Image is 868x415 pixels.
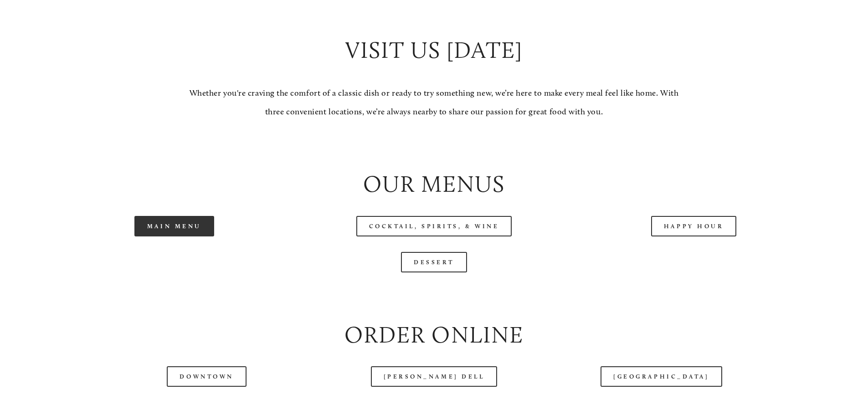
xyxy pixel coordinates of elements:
a: [PERSON_NAME] Dell [371,366,498,387]
a: Downtown [167,366,246,387]
h2: Order Online [52,319,816,351]
a: Main Menu [134,216,214,236]
h2: Our Menus [52,168,816,200]
a: Happy Hour [651,216,737,236]
a: [GEOGRAPHIC_DATA] [601,366,722,387]
a: Cocktail, Spirits, & Wine [356,216,512,236]
a: Dessert [401,252,467,272]
p: Whether you're craving the comfort of a classic dish or ready to try something new, we’re here to... [182,84,686,122]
